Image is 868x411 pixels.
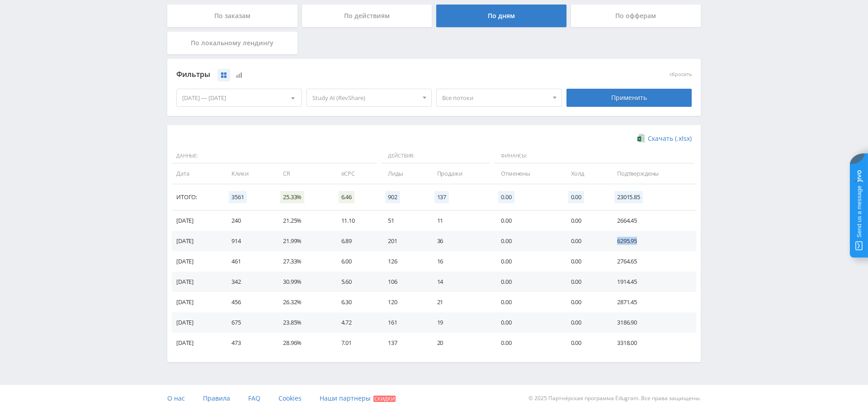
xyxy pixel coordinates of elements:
[172,333,222,353] td: [DATE]
[332,210,379,231] td: 11.10
[608,210,696,231] td: 2664.45
[492,251,562,272] td: 0.00
[492,272,562,292] td: 0.00
[385,191,400,203] span: 902
[608,231,696,251] td: 6295.95
[332,272,379,292] td: 5.60
[428,163,492,184] td: Продажи
[172,312,222,333] td: [DATE]
[428,231,492,251] td: 36
[172,272,222,292] td: [DATE]
[562,210,608,231] td: 0.00
[373,396,396,402] span: Скидки
[302,5,432,27] div: По действиям
[332,231,379,251] td: 6.89
[222,333,274,353] td: 473
[172,210,222,231] td: [DATE]
[379,333,428,353] td: 137
[332,251,379,272] td: 6.00
[167,394,185,402] span: О нас
[442,89,548,106] span: Все потоки
[222,312,274,333] td: 675
[492,292,562,312] td: 0.00
[571,5,701,27] div: По офферам
[222,292,274,312] td: 456
[312,89,418,106] span: Study AI (RevShare)
[320,394,371,402] span: Наши партнеры
[222,231,274,251] td: 914
[172,292,222,312] td: [DATE]
[280,191,304,203] span: 25.33%
[608,312,696,333] td: 3186.90
[379,210,428,231] td: 51
[428,210,492,231] td: 11
[494,148,694,164] span: Финансы:
[379,312,428,333] td: 161
[428,251,492,272] td: 16
[222,251,274,272] td: 461
[278,394,302,402] span: Cookies
[332,292,379,312] td: 6.30
[637,134,645,143] img: xlsx
[167,5,297,27] div: По заказам
[434,191,449,203] span: 137
[172,148,377,164] span: Данные:
[568,191,584,203] span: 0.00
[167,32,297,54] div: По локальному лендингу
[428,333,492,353] td: 20
[274,272,332,292] td: 30.99%
[562,251,608,272] td: 0.00
[562,272,608,292] td: 0.00
[608,333,696,353] td: 3318.00
[562,231,608,251] td: 0.00
[332,333,379,353] td: 7.01
[492,312,562,333] td: 0.00
[428,292,492,312] td: 21
[498,191,514,203] span: 0.00
[379,272,428,292] td: 106
[222,272,274,292] td: 342
[428,272,492,292] td: 14
[172,184,222,210] td: Итого:
[274,251,332,272] td: 27.33%
[381,148,490,164] span: Действия:
[203,394,230,402] span: Правила
[562,292,608,312] td: 0.00
[274,210,332,231] td: 21.25%
[172,163,222,184] td: Дата
[608,272,696,292] td: 1914.45
[172,231,222,251] td: [DATE]
[274,333,332,353] td: 28.96%
[608,251,696,272] td: 2764.65
[637,134,692,143] a: Скачать (.xlsx)
[339,191,354,203] span: 6.46
[222,210,274,231] td: 240
[648,135,692,142] span: Скачать (.xlsx)
[274,312,332,333] td: 23.85%
[172,251,222,272] td: [DATE]
[332,312,379,333] td: 4.72
[177,89,302,106] div: [DATE] — [DATE]
[176,68,562,81] div: Фильтры
[436,5,566,27] div: По дням
[379,231,428,251] td: 201
[379,163,428,184] td: Лиды
[492,231,562,251] td: 0.00
[492,333,562,353] td: 0.00
[379,292,428,312] td: 120
[428,312,492,333] td: 19
[562,333,608,353] td: 0.00
[614,191,643,203] span: 23015.85
[248,394,260,402] span: FAQ
[492,210,562,231] td: 0.00
[492,163,562,184] td: Отменены
[562,312,608,333] td: 0.00
[608,292,696,312] td: 2871.45
[332,163,379,184] td: eCPC
[274,163,332,184] td: CR
[229,191,246,203] span: 3561
[670,72,692,77] button: сбросить
[274,292,332,312] td: 26.32%
[608,163,696,184] td: Подтверждены
[274,231,332,251] td: 21.99%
